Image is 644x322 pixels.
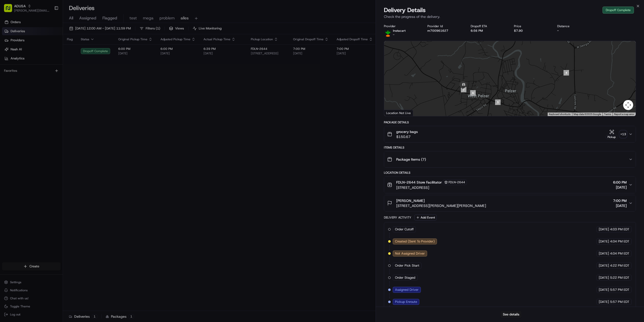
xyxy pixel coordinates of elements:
button: grocery bags$150.67Pickup+13 [384,126,636,142]
button: m700961627 [427,29,448,33]
button: Start new chat [86,50,92,56]
div: Dropoff ETA [471,24,506,28]
span: [DATE] [613,203,627,208]
button: Keyboard shortcuts [549,113,571,116]
div: Location Details [384,171,636,175]
button: See details [501,311,521,318]
div: 6:56 PM [471,29,506,33]
button: [PERSON_NAME][STREET_ADDRESS][PERSON_NAME][PERSON_NAME]7:00 PM[DATE] [384,195,636,211]
span: [DATE] [599,239,609,244]
div: 💻 [43,74,47,78]
div: We're available if you need us! [17,53,64,57]
span: 5:57 PM EDT [610,288,629,292]
span: Not Assigned Driver [395,251,425,256]
span: [PERSON_NAME] [396,198,425,203]
div: Provider [384,24,419,28]
span: API Documentation [48,73,81,78]
span: [DATE] [599,263,609,268]
button: Map camera controls [623,100,633,110]
div: Price [514,24,549,28]
input: Clear [13,32,83,38]
span: [STREET_ADDRESS][PERSON_NAME][PERSON_NAME] [396,203,486,208]
span: [DATE] [599,275,609,280]
button: Package Items (7) [384,151,636,167]
div: Package Details [384,120,636,124]
p: Welcome 👋 [5,20,92,28]
span: [STREET_ADDRESS] [396,185,467,190]
span: FDLN-2644 [449,180,465,184]
span: Order Cutoff [395,227,414,232]
div: 4 [563,70,569,76]
span: Instacart [393,29,406,33]
span: Knowledge Base [10,73,38,78]
img: Google [385,110,402,116]
span: Order Staged [395,275,415,280]
span: 5:57 PM EDT [610,300,629,304]
span: Pickup Enroute [395,300,417,304]
span: 5:22 PM EDT [610,275,629,280]
span: Package Items ( 7 ) [396,157,426,162]
img: 1736555255976-a54dd68f-1ca7-489b-9aae-adbdc363a1c4 [5,48,14,57]
div: Start new chat [17,48,83,53]
span: Delivery Details [384,6,426,14]
span: Created (Sent To Provider) [395,239,435,244]
a: 📗Knowledge Base [3,71,41,80]
span: Pylon [50,85,61,89]
button: Add Event [414,214,437,221]
span: FDLN-2644 Store Facilitator [396,180,442,185]
a: Report a map error [614,113,634,116]
a: 💻API Documentation [41,71,83,80]
span: [DATE] [599,288,609,292]
span: - [393,33,394,37]
button: Pickup+13 [606,129,627,139]
span: [DATE] [599,227,609,232]
div: Distance [557,24,592,28]
span: grocery bags [396,129,418,134]
span: Order Pick Start [395,263,419,268]
div: Provider Id [427,24,463,28]
button: Pickup [606,129,618,139]
div: 6 [470,90,476,96]
div: 📗 [5,74,9,78]
button: FDLN-2644 Store FacilitatorFDLN-2644[STREET_ADDRESS]6:00 PM[DATE] [384,176,636,193]
span: [DATE] [599,251,609,256]
span: 4:04 PM EDT [610,239,629,244]
div: $7.90 [514,29,549,33]
span: Assigned Driver [395,288,419,292]
a: Open this area in Google Maps (opens a new window) [385,110,402,116]
span: Map data ©2025 Google [574,113,601,116]
span: 4:22 PM EDT [610,263,629,268]
img: profile_instacart_ahold_partner.png [384,29,392,37]
span: [DATE] [613,185,627,190]
div: Location Not Live [384,110,413,116]
span: 7:00 PM [613,198,627,203]
div: 5 [495,99,501,105]
div: Items Details [384,146,636,150]
div: + 13 [620,131,627,138]
a: Powered byPylon [35,85,61,89]
span: 4:04 PM EDT [610,251,629,256]
span: [DATE] [599,300,609,304]
div: Pickup [606,135,618,139]
div: - [557,29,592,33]
p: Check the progress of the delivery. [384,14,636,19]
div: Delivery Activity [384,216,411,220]
a: Terms [604,113,611,116]
span: 4:03 PM EDT [610,227,629,232]
span: $150.67 [396,134,418,139]
span: 6:00 PM [613,180,627,185]
img: Nash [5,5,15,15]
